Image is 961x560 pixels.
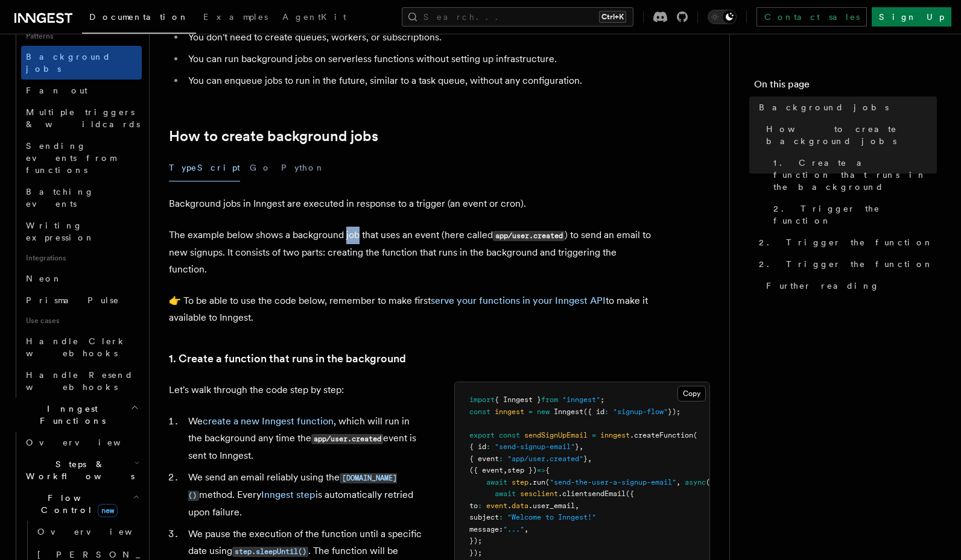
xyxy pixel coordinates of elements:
span: }); [668,407,680,416]
a: Background jobs [21,46,142,80]
span: .clientsendEmail [558,489,626,498]
span: : [604,407,609,416]
p: The example below shows a background job that uses an event (here called ) to send an email to ne... [169,227,652,278]
span: .createFunction [630,431,693,439]
a: Documentation [82,4,196,34]
span: const [469,407,490,416]
a: 2. Trigger the function [754,231,937,253]
span: = [592,431,596,439]
span: , [503,466,507,474]
span: : [499,455,503,463]
span: () [706,478,714,486]
span: export [469,431,495,439]
a: How to create background jobs [761,118,937,152]
span: 2. Trigger the function [759,236,933,248]
span: Background jobs [26,52,111,74]
span: , [676,478,680,486]
span: { Inngest } [495,395,541,404]
h4: On this page [754,77,937,96]
button: Flow Controlnew [21,487,142,521]
button: Go [250,154,271,181]
a: 2. Trigger the function [754,253,937,275]
a: Examples [196,4,275,33]
span: Handle Resend webhooks [26,370,133,392]
a: Fan out [21,80,142,101]
span: step }) [507,466,537,474]
span: Documentation [89,12,189,22]
button: TypeScript [169,154,240,181]
span: }); [469,536,482,545]
button: Inngest Functions [10,398,142,432]
span: "signup-flow" [613,407,668,416]
li: We , which will run in the background any time the event is sent to Inngest. [185,413,425,464]
button: Toggle dark mode [708,10,737,24]
a: Handle Clerk webhooks [21,330,142,364]
button: Steps & Workflows [21,453,142,487]
span: [PERSON_NAME] [37,550,214,559]
span: AgentKit [282,12,346,22]
span: Handle Clerk webhooks [26,336,127,358]
a: Sign Up [872,7,951,27]
span: async [685,478,706,486]
a: step.sleepUntil() [232,545,308,556]
a: Neon [21,268,142,289]
kbd: Ctrl+K [599,11,626,23]
span: .user_email [528,502,575,510]
span: Overview [26,438,150,447]
span: : [486,442,490,451]
span: , [588,455,592,463]
a: How to create background jobs [169,128,378,145]
a: Overview [21,432,142,453]
span: ( [545,478,550,486]
a: Multiple triggers & wildcards [21,101,142,135]
span: await [486,478,507,486]
p: 👉 To be able to use the code below, remember to make first to make it available to Inngest. [169,292,652,326]
span: How to create background jobs [766,123,937,147]
span: sendSignUpEmail [524,431,588,439]
span: Fan out [26,86,87,95]
span: "app/user.created" [507,455,583,463]
span: { [545,466,550,474]
li: You can enqueue jobs to run in the future, similar to a task queue, without any configuration. [185,72,652,89]
span: data [512,502,528,510]
a: Background jobs [754,96,937,118]
span: = [528,407,533,416]
span: 1. Create a function that runs in the background [773,157,937,193]
span: const [499,431,520,439]
span: : [499,513,503,521]
span: } [583,455,588,463]
span: 2. Trigger the function [773,203,937,227]
span: { event [469,455,499,463]
code: app/user.created [493,231,565,241]
a: Overview [33,521,142,543]
span: import [469,395,495,404]
span: Writing expression [26,221,95,242]
span: Inngest Functions [10,403,130,427]
a: Batching events [21,181,142,215]
span: => [537,466,545,474]
span: ; [600,395,604,404]
span: 2. Trigger the function [759,258,933,270]
code: app/user.created [311,434,383,444]
span: Neon [26,274,62,283]
a: AgentKit [275,4,354,33]
span: new [98,504,118,517]
span: .run [528,478,545,486]
span: to [469,502,478,510]
span: ( [693,431,697,439]
span: ({ event [469,466,503,474]
span: "..." [503,525,524,533]
li: You can run background jobs on serverless functions without setting up infrastructure. [185,51,652,68]
a: Prisma Pulse [21,289,142,311]
li: We send an email reliably using the method. Every is automatically retried upon failure. [185,469,425,521]
a: create a new Inngest function [203,415,334,427]
button: Search...Ctrl+K [402,7,633,27]
span: . [507,502,512,510]
span: Flow Control [21,492,133,516]
span: event [486,502,507,510]
code: [DOMAIN_NAME]() [188,473,397,501]
span: sesclient [520,489,558,498]
a: Handle Resend webhooks [21,364,142,398]
span: { id [469,442,486,451]
span: step [512,478,528,486]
